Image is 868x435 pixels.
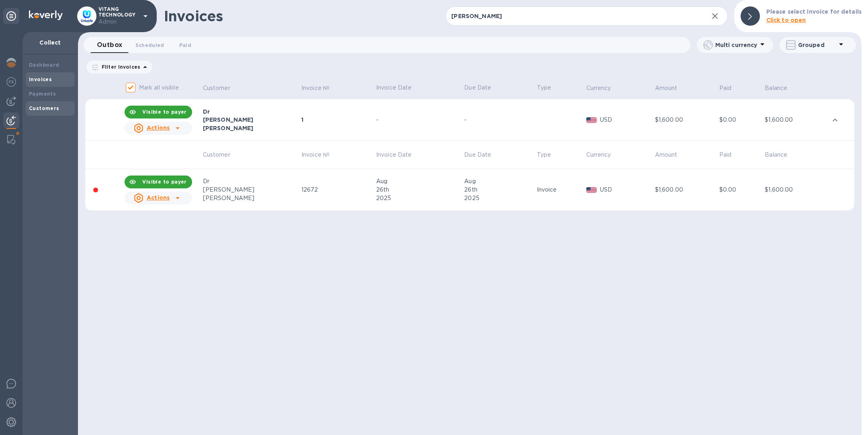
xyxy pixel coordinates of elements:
[376,116,462,124] div: -
[301,84,340,92] span: Invoice №
[537,151,551,159] p: Type
[798,41,836,49] p: Grouped
[203,177,299,186] div: Dr
[203,194,299,202] div: [PERSON_NAME]
[715,41,757,49] p: Multi currency
[719,116,763,124] div: $0.00
[203,108,299,116] div: Dr
[135,41,164,49] span: Scheduled
[765,151,798,159] span: Balance
[376,186,462,194] div: 26th
[586,117,597,123] img: USD
[203,151,230,159] p: Customer
[464,151,502,159] span: Due Date
[719,151,742,159] span: Paid
[765,186,827,194] div: $1,600.00
[98,6,139,26] p: VITANG TECHNOLOGY
[29,39,72,47] p: Collect
[98,18,139,26] p: Admin
[464,194,534,202] div: 2025
[655,151,688,159] span: Amount
[766,8,862,15] b: Please select invoice for details
[98,63,140,70] p: Filter Invoices
[464,84,534,92] p: Due Date
[376,194,462,202] div: 2025
[464,186,534,194] div: 26th
[600,186,653,194] p: USD
[655,186,717,194] div: $1,600.00
[142,179,186,185] b: Visible to payer
[203,124,299,132] div: [PERSON_NAME]
[586,151,611,159] p: Currency
[147,194,170,201] u: Actions
[719,186,763,194] div: $0.00
[537,186,584,194] div: Invoice
[29,10,63,20] img: Logo
[164,8,223,25] h1: Invoices
[765,116,827,124] div: $1,600.00
[765,84,798,92] span: Balance
[464,151,491,159] p: Due Date
[464,177,534,186] div: Aug
[586,84,622,92] span: Currency
[203,84,230,92] p: Customer
[139,84,179,92] p: Mark all visible
[6,77,16,87] img: Foreign exchange
[376,151,412,159] p: Invoice Date
[765,84,787,92] p: Balance
[586,187,597,193] img: USD
[301,116,374,124] div: 1
[655,151,678,159] p: Amount
[719,84,742,92] span: Paid
[29,62,59,68] b: Dashboard
[600,116,653,124] p: USD
[203,151,241,159] span: Customer
[829,114,841,126] button: expand row
[179,41,191,49] span: Paid
[376,151,422,159] span: Invoice Date
[29,105,59,111] b: Customers
[301,84,330,92] p: Invoice №
[147,125,170,131] u: Actions
[765,151,787,159] p: Balance
[766,17,806,23] b: Click to open
[301,186,374,194] div: 12672
[537,84,584,92] p: Type
[29,76,52,82] b: Invoices
[464,116,534,124] div: -
[142,109,186,115] b: Visible to payer
[97,39,123,51] span: Outbox
[586,84,611,92] p: Currency
[537,151,562,159] span: Type
[203,186,299,194] div: [PERSON_NAME]
[376,177,462,186] div: Aug
[719,151,732,159] p: Paid
[586,151,622,159] span: Currency
[719,84,732,92] p: Paid
[203,116,299,124] div: [PERSON_NAME]
[29,91,56,97] b: Payments
[655,116,717,124] div: $1,600.00
[655,84,688,92] span: Amount
[655,84,678,92] p: Amount
[376,84,462,92] p: Invoice Date
[301,151,340,159] span: Invoice №
[203,84,241,92] span: Customer
[301,151,330,159] p: Invoice №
